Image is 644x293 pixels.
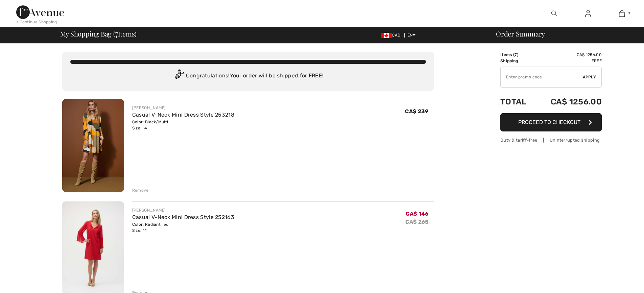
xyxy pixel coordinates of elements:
[132,214,234,220] a: Casual V-Neck Mini Dress Style 252163
[500,90,535,113] td: Total
[62,99,124,192] img: Casual V-Neck Mini Dress Style 253218
[115,29,118,38] span: 7
[405,219,428,225] s: CA$ 265
[535,52,602,58] td: CA$ 1256.00
[500,137,602,143] div: Duty & tariff-free | Uninterrupted shipping
[60,30,137,37] span: My Shopping Bag ( Items)
[172,69,186,83] img: Congratulation2.svg
[132,221,234,234] div: Color: Radiant red Size: 14
[381,33,392,38] img: Canadian Dollar
[70,69,426,83] div: Congratulations! Your order will be shipped for FREE!
[628,10,630,17] span: 7
[132,112,234,118] a: Casual V-Neck Mini Dress Style 253218
[407,33,416,38] span: EN
[551,9,557,18] img: search the website
[132,105,234,111] div: [PERSON_NAME]
[16,5,64,19] img: 1ère Avenue
[585,9,591,18] img: My Info
[518,119,580,125] span: Proceed to Checkout
[132,119,234,131] div: Color: Black/Multi Size: 14
[132,207,234,213] div: [PERSON_NAME]
[583,74,596,80] span: Apply
[619,9,625,18] img: My Bag
[405,108,428,115] span: CA$ 239
[515,52,517,57] span: 7
[500,58,535,64] td: Shipping
[488,30,640,37] div: Order Summary
[381,33,403,38] span: CAD
[580,9,596,18] a: Sign In
[535,58,602,64] td: Free
[500,52,535,58] td: Items ( )
[501,67,583,87] input: Promo code
[535,90,602,113] td: CA$ 1256.00
[16,19,57,25] div: < Continue Shopping
[406,211,428,217] span: CA$ 146
[132,187,149,193] div: Remove
[500,113,602,131] button: Proceed to Checkout
[605,9,638,18] a: 7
